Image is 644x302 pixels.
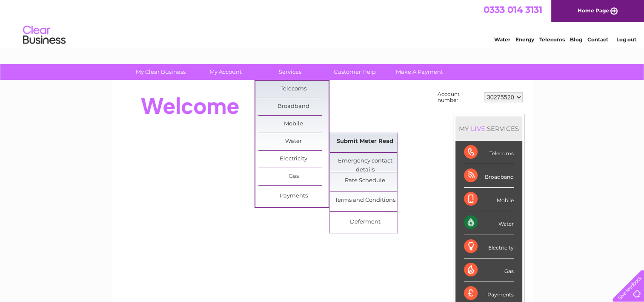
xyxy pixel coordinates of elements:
[330,133,400,150] a: Submit Meter Read
[258,116,329,133] a: Mobile
[464,141,514,164] div: Telecoms
[258,98,329,115] a: Broadband
[587,36,608,43] a: Contact
[539,36,565,43] a: Telecoms
[121,5,524,41] div: Clear Business is a trading name of Verastar Limited (registered in [GEOGRAPHIC_DATA] No. 3667643...
[330,192,400,209] a: Terms and Conditions
[464,258,514,282] div: Gas
[515,36,534,43] a: Energy
[330,172,400,189] a: Rate Schedule
[469,125,487,133] div: LIVE
[435,89,482,105] td: Account number
[464,211,514,235] div: Water
[464,235,514,258] div: Electricity
[258,168,329,185] a: Gas
[258,151,329,168] a: Electricity
[570,36,582,43] a: Blog
[616,36,636,43] a: Log out
[455,116,522,141] div: MY SERVICES
[320,64,390,80] a: Customer Help
[255,64,325,80] a: Services
[464,188,514,211] div: Mobile
[330,214,400,231] a: Deferment
[23,22,66,48] img: logo.png
[126,64,196,80] a: My Clear Business
[330,153,400,170] a: Emergency contact details
[258,81,329,98] a: Telecoms
[484,4,542,15] a: 0333 014 3131
[190,64,260,80] a: My Account
[384,64,455,80] a: Make A Payment
[258,133,329,150] a: Water
[494,36,510,43] a: Water
[464,164,514,188] div: Broadband
[258,188,329,205] a: Payments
